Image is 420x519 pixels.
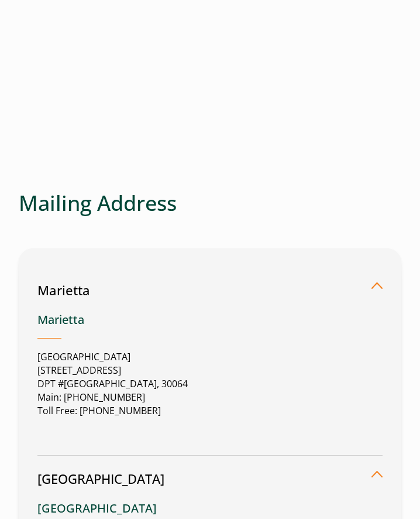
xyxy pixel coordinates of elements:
button: [GEOGRAPHIC_DATA] [37,456,383,492]
h2: Mailing Address [19,190,401,216]
button: Marietta [37,267,383,303]
p: [GEOGRAPHIC_DATA] [STREET_ADDRESS] DPT #[GEOGRAPHIC_DATA], 30064 Main: [PHONE_NUMBER] Toll Free: ... [37,350,383,418]
h4: Marietta [37,313,383,339]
